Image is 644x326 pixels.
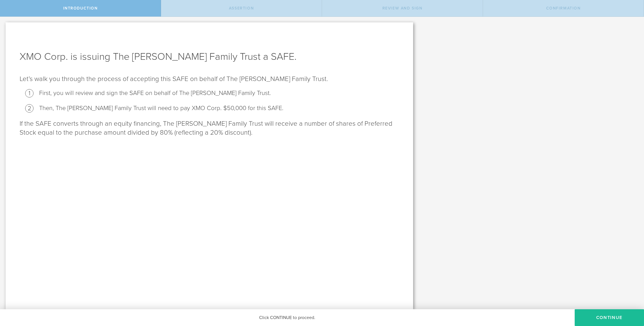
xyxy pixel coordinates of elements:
li: Then, The [PERSON_NAME] Family Trust will need to pay XMO Corp. $50,000 for this SAFE. [39,104,399,112]
span: assertion [229,6,254,11]
span: Introduction [63,6,98,11]
span: Review and Sign [382,6,423,11]
h1: XMO Corp. is issuing The [PERSON_NAME] Family Trust a SAFE. [20,50,399,63]
button: Continue [575,309,644,326]
p: Let’s walk you through the process of accepting this SAFE on behalf of The [PERSON_NAME] Family T... [20,75,399,84]
p: If the SAFE converts through an equity financing, The [PERSON_NAME] Family Trust will receive a n... [20,119,399,137]
span: Confirmation [546,6,581,11]
li: First, you will review and sign the SAFE on behalf of The [PERSON_NAME] Family Trust. [39,89,399,97]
